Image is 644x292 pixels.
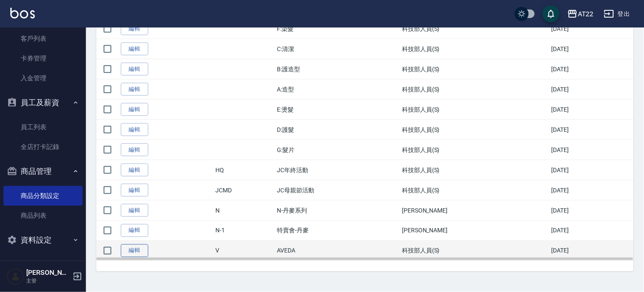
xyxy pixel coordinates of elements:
[275,39,400,59] td: C:清潔
[121,224,148,237] a: 編輯
[214,160,275,180] td: HQ
[3,91,83,114] button: 員工及薪資
[26,277,70,285] p: 主管
[214,180,275,201] td: JCMD
[549,59,634,79] td: [DATE]
[549,160,634,180] td: [DATE]
[400,241,549,261] td: 科技部人員(S)
[400,79,549,100] td: 科技部人員(S)
[564,5,597,23] button: AT22
[543,5,560,22] button: save
[549,79,634,100] td: [DATE]
[10,8,35,18] img: Logo
[121,22,148,36] a: 編輯
[400,39,549,59] td: 科技部人員(S)
[275,241,400,261] td: AVEDA
[7,268,24,285] img: Person
[121,83,148,96] a: 編輯
[121,204,148,217] a: 編輯
[549,140,634,160] td: [DATE]
[549,221,634,241] td: [DATE]
[275,180,400,201] td: JC母親節活動
[121,43,148,56] a: 編輯
[121,184,148,197] a: 編輯
[275,59,400,79] td: B:護造型
[549,241,634,261] td: [DATE]
[578,9,594,19] div: AT22
[121,143,148,157] a: 編輯
[275,221,400,241] td: 特賣會-丹麥
[3,137,83,157] a: 全店打卡記錄
[3,206,83,225] a: 商品列表
[3,49,83,68] a: 卡券管理
[214,201,275,221] td: N
[275,79,400,100] td: A:造型
[3,229,83,251] button: 資料設定
[601,6,634,22] button: 登出
[3,29,83,49] a: 客戶列表
[121,63,148,76] a: 編輯
[400,140,549,160] td: 科技部人員(S)
[121,103,148,116] a: 編輯
[400,180,549,201] td: 科技部人員(S)
[275,120,400,140] td: D:護髮
[400,201,549,221] td: [PERSON_NAME]
[400,221,549,241] td: [PERSON_NAME]
[400,100,549,120] td: 科技部人員(S)
[3,160,83,182] button: 商品管理
[549,120,634,140] td: [DATE]
[3,68,83,88] a: 入金管理
[549,180,634,201] td: [DATE]
[26,268,70,277] h5: [PERSON_NAME]
[549,201,634,221] td: [DATE]
[400,120,549,140] td: 科技部人員(S)
[275,19,400,39] td: F:染髮
[3,117,83,137] a: 員工列表
[121,164,148,177] a: 編輯
[275,160,400,180] td: JC年終活動
[121,244,148,258] a: 編輯
[214,221,275,241] td: N-1
[121,123,148,137] a: 編輯
[400,59,549,79] td: 科技部人員(S)
[400,160,549,180] td: 科技部人員(S)
[214,241,275,261] td: V
[400,19,549,39] td: 科技部人員(S)
[549,19,634,39] td: [DATE]
[549,100,634,120] td: [DATE]
[3,186,83,206] a: 商品分類設定
[275,100,400,120] td: E:燙髮
[549,39,634,59] td: [DATE]
[275,201,400,221] td: N-丹麥系列
[275,140,400,160] td: G:髮片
